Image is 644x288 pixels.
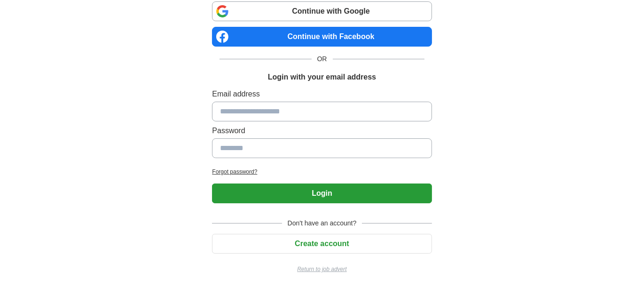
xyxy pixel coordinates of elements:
span: Don't have an account? [282,218,362,228]
a: Return to job advert [212,265,432,273]
label: Password [212,125,432,136]
button: Create account [212,234,432,254]
span: OR [312,54,333,64]
h1: Login with your email address [268,72,376,83]
a: Forgot password? [212,168,432,176]
button: Login [212,184,432,203]
label: Email address [212,88,432,100]
a: Continue with Google [212,1,432,21]
a: Create account [212,240,432,248]
a: Continue with Facebook [212,27,432,47]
